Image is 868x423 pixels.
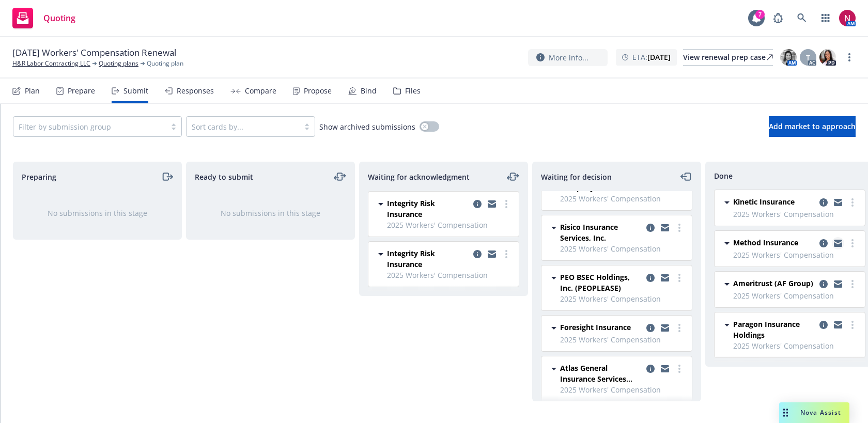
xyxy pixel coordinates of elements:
[560,243,686,254] span: 2025 Workers' Compensation
[560,322,631,333] span: Foresight Insurance
[819,49,836,66] img: photo
[733,319,815,340] span: Paragon Insurance Holdings
[683,49,773,66] a: View renewal prep case
[673,322,686,334] a: more
[368,171,470,182] span: Waiting for acknowledgment
[733,290,859,301] span: 2025 Workers' Compensation
[673,272,686,284] a: more
[843,51,856,64] a: more
[733,340,859,351] span: 2025 Workers' Compensation
[792,8,812,28] a: Search
[560,293,686,304] span: 2025 Workers' Compensation
[832,196,844,209] a: copy logging email
[25,87,40,95] div: Plan
[549,52,588,63] span: More info...
[486,248,498,260] a: copy logging email
[507,170,519,183] a: moveLeftRight
[755,10,765,19] div: 7
[673,222,686,234] a: more
[659,222,671,234] a: copy logging email
[832,237,844,249] a: copy logging email
[361,87,377,95] div: Bind
[832,319,844,331] a: copy logging email
[673,363,686,375] a: more
[768,8,788,28] a: Report a Bug
[680,170,692,183] a: moveLeft
[714,170,733,181] span: Done
[733,209,859,220] span: 2025 Workers' Compensation
[769,121,856,131] span: Add market to approach
[817,196,830,209] a: copy logging email
[846,237,859,249] a: more
[12,46,176,59] span: [DATE] Workers' Compensation Renewal
[560,363,642,384] span: Atlas General Insurance Services (RPS)
[733,249,859,260] span: 2025 Workers' Compensation
[644,272,657,284] a: copy logging email
[245,87,276,95] div: Compare
[486,198,498,210] a: copy logging email
[304,87,332,95] div: Propose
[22,171,56,182] span: Preparing
[733,237,798,248] span: Method Insurance
[817,319,830,331] a: copy logging email
[632,52,671,62] span: ETA :
[644,363,657,375] a: copy logging email
[387,248,469,270] span: Integrity Risk Insurance
[560,193,686,204] span: 2025 Workers' Compensation
[500,248,513,260] a: more
[43,14,75,22] span: Quoting
[800,408,841,417] span: Nova Assist
[500,198,513,210] a: more
[471,248,484,260] a: copy logging email
[387,220,513,230] span: 2025 Workers' Compensation
[815,8,836,28] a: Switch app
[387,198,469,220] span: Integrity Risk Insurance
[471,198,484,210] a: copy logging email
[659,322,671,334] a: copy logging email
[123,87,148,95] div: Submit
[659,363,671,375] a: copy logging email
[644,322,657,334] a: copy logging email
[806,52,810,63] span: T
[647,52,671,62] strong: [DATE]
[334,170,346,183] a: moveLeftRight
[780,49,797,66] img: photo
[8,4,80,33] a: Quoting
[541,171,612,182] span: Waiting for decision
[683,50,773,65] div: View renewal prep case
[405,87,421,95] div: Files
[528,49,608,66] button: More info...
[846,319,859,331] a: more
[30,208,165,218] div: No submissions in this stage
[779,402,849,423] button: Nova Assist
[644,222,657,234] a: copy logging email
[733,196,795,207] span: Kinetic Insurance
[769,116,856,137] button: Add market to approach
[733,278,813,289] span: Ameritrust (AF Group)
[177,87,214,95] div: Responses
[779,402,792,423] div: Drag to move
[839,10,856,26] img: photo
[560,384,686,395] span: 2025 Workers' Compensation
[832,278,844,290] a: copy logging email
[161,170,173,183] a: moveRight
[817,237,830,249] a: copy logging email
[846,278,859,290] a: more
[560,222,642,243] span: Risico Insurance Services, Inc.
[817,278,830,290] a: copy logging email
[203,208,338,218] div: No submissions in this stage
[319,121,415,132] span: Show archived submissions
[560,334,686,345] span: 2025 Workers' Compensation
[846,196,859,209] a: more
[560,272,642,293] span: PEO BSEC Holdings, Inc. (PEOPLEASE)
[659,272,671,284] a: copy logging email
[68,87,95,95] div: Prepare
[195,171,253,182] span: Ready to submit
[147,59,183,68] span: Quoting plan
[387,270,513,280] span: 2025 Workers' Compensation
[99,59,138,68] a: Quoting plans
[12,59,90,68] a: H&R Labor Contracting LLC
